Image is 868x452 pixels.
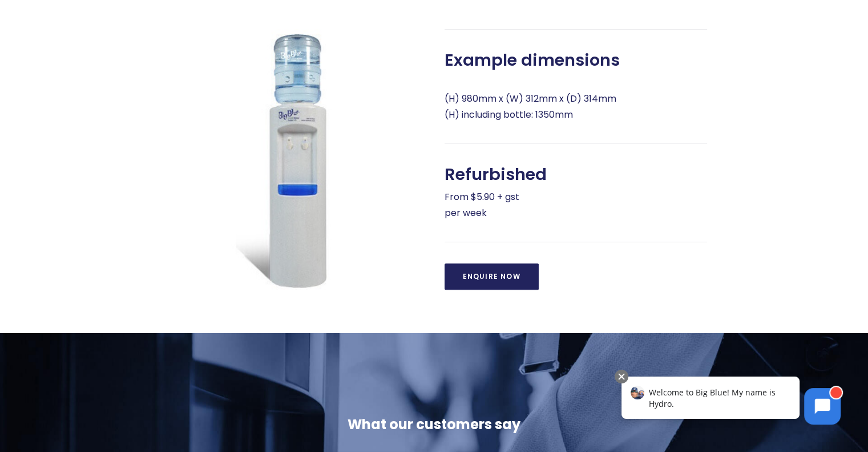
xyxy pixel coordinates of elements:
[445,50,620,70] span: Example dimensions
[445,165,547,185] span: Refurbished
[609,367,852,436] iframe: Chatbot
[147,415,720,434] div: What our customers say
[445,189,707,221] p: From $5.90 + gst per week
[445,263,539,290] a: Enquire Now
[445,91,707,123] p: (H) 980mm x (W) 312mm x (D) 314mm (H) including bottle: 1350mm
